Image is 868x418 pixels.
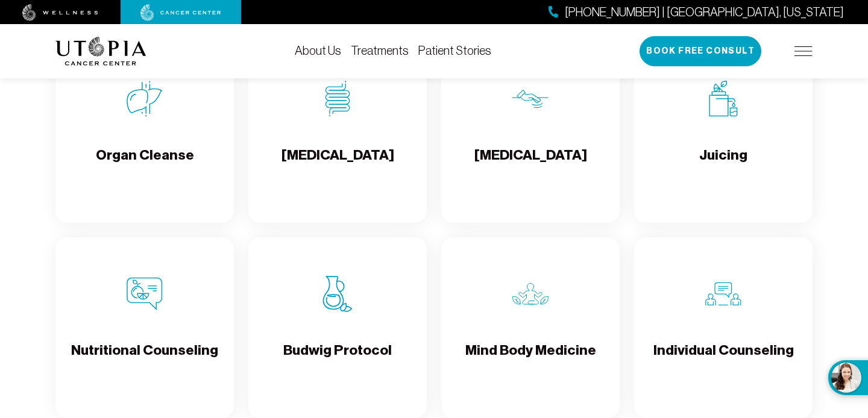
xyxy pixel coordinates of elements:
a: Mind Body MedicineMind Body Medicine [441,237,620,418]
img: Lymphatic Massage [512,81,549,117]
a: JuicingJuicing [634,42,813,223]
img: Individual Counseling [705,276,741,312]
h4: Mind Body Medicine [465,341,596,380]
img: cancer center [140,4,221,21]
a: Budwig ProtocolBudwig Protocol [248,237,427,418]
button: Book Free Consult [640,36,761,66]
h4: Organ Cleanse [96,146,194,185]
img: wellness [22,4,98,21]
span: [PHONE_NUMBER] | [GEOGRAPHIC_DATA], [US_STATE] [565,4,844,21]
img: icon-hamburger [794,46,813,56]
a: [PHONE_NUMBER] | [GEOGRAPHIC_DATA], [US_STATE] [549,4,844,21]
a: Individual CounselingIndividual Counseling [634,237,813,418]
a: Organ CleanseOrgan Cleanse [55,42,234,223]
a: Lymphatic Massage[MEDICAL_DATA] [441,42,620,223]
img: Budwig Protocol [319,276,356,312]
img: logo [55,37,146,66]
h4: [MEDICAL_DATA] [474,146,587,185]
img: Nutritional Counseling [127,276,163,312]
h4: Juicing [699,146,747,185]
h4: Nutritional Counseling [71,341,218,380]
h4: Individual Counseling [653,341,794,380]
h4: Budwig Protocol [283,341,392,380]
img: Juicing [705,81,741,117]
img: Colon Therapy [319,81,356,117]
a: Patient Stories [418,44,491,57]
a: Nutritional CounselingNutritional Counseling [55,237,234,418]
a: About Us [295,44,341,57]
h4: [MEDICAL_DATA] [281,146,394,185]
img: Mind Body Medicine [512,276,549,312]
a: Treatments [351,44,409,57]
a: Colon Therapy[MEDICAL_DATA] [248,42,427,223]
img: Organ Cleanse [127,81,163,117]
